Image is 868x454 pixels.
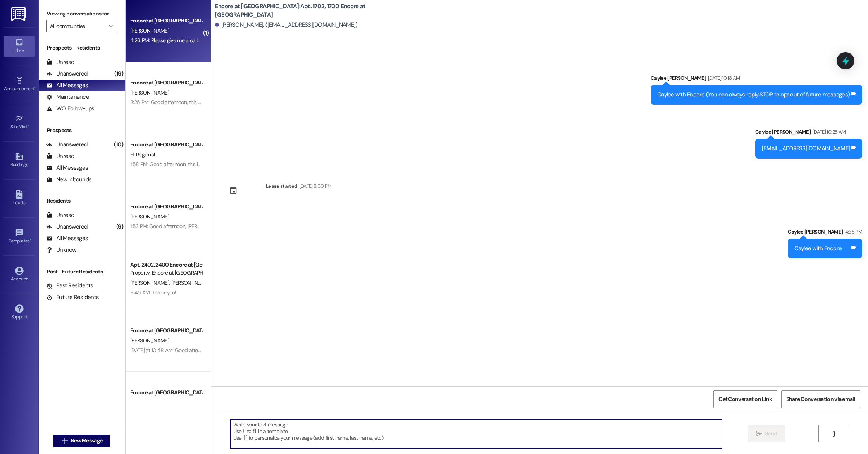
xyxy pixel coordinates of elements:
[130,223,839,230] div: 1:53 PM: Good afternoon, [PERSON_NAME]! This is [PERSON_NAME] with Encore, I just wanted to reach...
[298,182,332,190] div: [DATE] 8:00 PM
[831,431,837,437] i: 
[4,188,35,209] a: Leads
[651,74,862,85] div: Caylee [PERSON_NAME]
[46,93,89,101] div: Maintenance
[46,211,74,219] div: Unread
[46,70,88,78] div: Unanswered
[46,141,88,149] div: Unanswered
[755,128,862,139] div: Caylee [PERSON_NAME]
[765,430,777,438] span: Send
[46,223,88,231] div: Unanswered
[39,268,125,276] div: Past + Future Residents
[130,37,246,44] div: 4:26 PM: Please give me a call at [PHONE_NUMBER]
[71,437,102,445] span: New Message
[46,164,88,172] div: All Messages
[4,302,35,323] a: Support
[4,36,35,57] a: Inbox
[130,399,169,406] span: [PERSON_NAME]
[28,123,29,128] span: •
[4,226,35,247] a: Templates •
[112,139,125,151] div: (10)
[130,79,202,87] div: Encore at [GEOGRAPHIC_DATA]
[706,74,740,82] div: [DATE] 10:18 AM
[130,17,202,25] div: Encore at [GEOGRAPHIC_DATA]
[46,282,93,290] div: Past Residents
[130,89,169,96] span: [PERSON_NAME]
[130,213,169,220] span: [PERSON_NAME]
[811,128,846,136] div: [DATE] 10:25 AM
[46,246,79,254] div: Unknown
[215,2,370,19] b: Encore at [GEOGRAPHIC_DATA]: Apt. 1702, 1700 Encore at [GEOGRAPHIC_DATA]
[53,435,111,447] button: New Message
[39,126,125,134] div: Prospects
[34,85,36,90] span: •
[130,151,155,158] span: H. Regional
[718,395,772,403] span: Get Conversation Link
[39,197,125,205] div: Residents
[843,228,862,236] div: 4:35 PM
[4,150,35,171] a: Buildings
[46,234,88,242] div: All Messages
[46,175,91,184] div: New Inbounds
[748,425,785,442] button: Send
[130,337,169,344] span: [PERSON_NAME]
[114,221,125,233] div: (9)
[786,395,855,403] span: Share Conversation via email
[11,7,27,21] img: ResiDesk Logo
[4,264,35,285] a: Account
[657,91,850,99] div: Caylee with Encore (You can always reply STOP to opt out of future messages)
[130,27,169,34] span: [PERSON_NAME]
[713,390,777,408] button: Get Conversation Link
[762,144,850,152] a: [EMAIL_ADDRESS][DOMAIN_NAME]
[130,269,202,277] div: Property: Encore at [GEOGRAPHIC_DATA]
[781,390,860,408] button: Share Conversation via email
[130,203,202,211] div: Encore at [GEOGRAPHIC_DATA]
[4,112,35,133] a: Site Visit •
[215,21,358,29] div: [PERSON_NAME]. ([EMAIL_ADDRESS][DOMAIN_NAME])
[39,44,125,52] div: Prospects + Residents
[794,244,842,253] div: Caylee with Encore
[46,293,99,301] div: Future Residents
[130,289,176,296] div: 9:45 AM: Thank you!
[46,105,94,113] div: WO Follow-ups
[46,152,74,160] div: Unread
[109,23,113,29] i: 
[46,58,74,66] div: Unread
[130,279,171,286] span: [PERSON_NAME]
[756,431,762,437] i: 
[46,8,117,20] label: Viewing conversations for
[266,182,298,190] div: Lease started
[62,438,67,444] i: 
[112,68,125,80] div: (19)
[130,389,202,397] div: Encore at [GEOGRAPHIC_DATA]
[46,81,88,89] div: All Messages
[130,141,202,149] div: Encore at [GEOGRAPHIC_DATA]
[788,228,862,239] div: Caylee [PERSON_NAME]
[30,237,31,242] span: •
[130,261,202,269] div: Apt. 2402, 2400 Encore at [GEOGRAPHIC_DATA]
[130,327,202,335] div: Encore at [GEOGRAPHIC_DATA]
[171,279,210,286] span: [PERSON_NAME]
[50,20,105,32] input: All communities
